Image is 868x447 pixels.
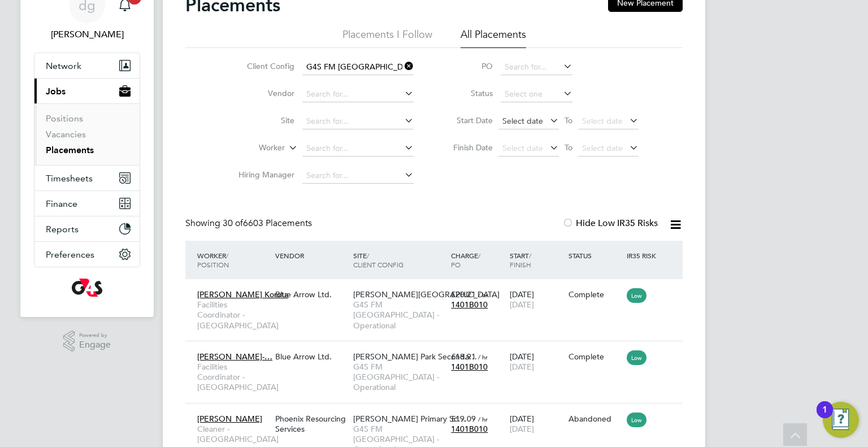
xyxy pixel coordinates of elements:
[353,289,500,300] span: [PERSON_NAME][GEOGRAPHIC_DATA]
[194,345,683,355] a: [PERSON_NAME]-…Facilities Coordinator - [GEOGRAPHIC_DATA]Blue Arrow Ltd.[PERSON_NAME] Park Second...
[194,245,272,275] div: Worker
[502,116,543,126] span: Select date
[302,59,414,75] input: Search for...
[197,351,272,362] span: [PERSON_NAME]-…
[79,340,111,350] span: Engage
[350,245,448,275] div: Site
[197,289,288,300] span: [PERSON_NAME] Korota
[79,331,111,340] span: Powered by
[46,224,79,235] span: Reports
[34,28,140,41] span: dharmisha gohil
[822,410,827,424] div: 1
[34,103,140,165] div: Jobs
[507,284,566,315] div: [DATE]
[510,362,534,372] span: [DATE]
[568,351,622,362] div: Complete
[568,414,622,424] div: Abandoned
[46,129,86,140] a: Vacancies
[34,191,140,216] button: Finance
[451,251,480,269] span: / PO
[272,284,350,305] div: Blue Arrow Ltd.
[442,61,493,71] label: PO
[510,300,534,310] span: [DATE]
[501,86,572,102] input: Select one
[566,245,624,266] div: Status
[507,408,566,440] div: [DATE]
[185,218,314,229] div: Showing
[353,300,445,331] span: G4S FM [GEOGRAPHIC_DATA] - Operational
[627,350,646,365] span: Low
[353,251,403,269] span: / Client Config
[272,408,350,440] div: Phoenix Resourcing Services
[46,86,66,97] span: Jobs
[34,279,140,297] a: Go to home page
[448,245,507,275] div: Charge
[197,251,229,269] span: / Position
[561,140,576,155] span: To
[46,173,93,184] span: Timesheets
[510,424,534,434] span: [DATE]
[223,218,243,229] span: 30 of
[197,414,262,424] span: [PERSON_NAME]
[229,61,294,71] label: Client Config
[561,113,576,128] span: To
[63,331,111,352] a: Powered byEngage
[451,362,488,372] span: 1401B010
[229,170,294,180] label: Hiring Manager
[823,402,859,438] button: Open Resource Center, 1 new notification
[272,245,350,266] div: Vendor
[34,216,140,241] button: Reports
[272,346,350,367] div: Blue Arrow Ltd.
[353,362,445,393] span: G4S FM [GEOGRAPHIC_DATA] - Operational
[46,60,81,71] span: Network
[451,289,476,300] span: £20.21
[507,245,566,275] div: Start
[302,168,414,184] input: Search for...
[34,242,140,267] button: Preferences
[342,28,432,48] li: Placements I Follow
[302,86,414,102] input: Search for...
[34,53,140,78] button: Network
[501,59,572,75] input: Search for...
[582,116,623,126] span: Select date
[502,143,543,153] span: Select date
[197,424,270,444] span: Cleaner - [GEOGRAPHIC_DATA]
[34,79,140,103] button: Jobs
[582,143,623,153] span: Select date
[197,300,270,331] span: Facilities Coordinator - [GEOGRAPHIC_DATA]
[451,351,476,362] span: £18.91
[568,289,622,300] div: Complete
[220,142,285,154] label: Worker
[229,88,294,98] label: Vendor
[302,141,414,157] input: Search for...
[461,28,526,48] li: All Placements
[229,115,294,125] label: Site
[478,353,488,361] span: / hr
[478,290,488,299] span: / hr
[451,424,488,434] span: 1401B010
[197,362,270,393] span: Facilities Coordinator - [GEOGRAPHIC_DATA]
[627,413,646,427] span: Low
[46,113,83,124] a: Positions
[194,283,683,293] a: [PERSON_NAME] KorotaFacilities Coordinator - [GEOGRAPHIC_DATA]Blue Arrow Ltd.[PERSON_NAME][GEOGRA...
[451,300,488,310] span: 1401B010
[442,115,493,125] label: Start Date
[510,251,531,269] span: / Finish
[478,415,488,423] span: / hr
[353,351,477,362] span: [PERSON_NAME] Park Seconda…
[507,346,566,377] div: [DATE]
[34,166,140,190] button: Timesheets
[451,414,476,424] span: £19.09
[442,142,493,153] label: Finish Date
[46,198,77,209] span: Finance
[194,407,683,417] a: [PERSON_NAME]Cleaner - [GEOGRAPHIC_DATA]Phoenix Resourcing Services[PERSON_NAME] Primary Sc…G4S F...
[46,249,94,260] span: Preferences
[624,245,663,266] div: IR35 Risk
[442,88,493,98] label: Status
[46,145,94,155] a: Placements
[223,218,312,229] span: 6603 Placements
[627,288,646,303] span: Low
[302,114,414,129] input: Search for...
[353,414,466,424] span: [PERSON_NAME] Primary Sc…
[72,279,102,297] img: g4s-logo-retina.png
